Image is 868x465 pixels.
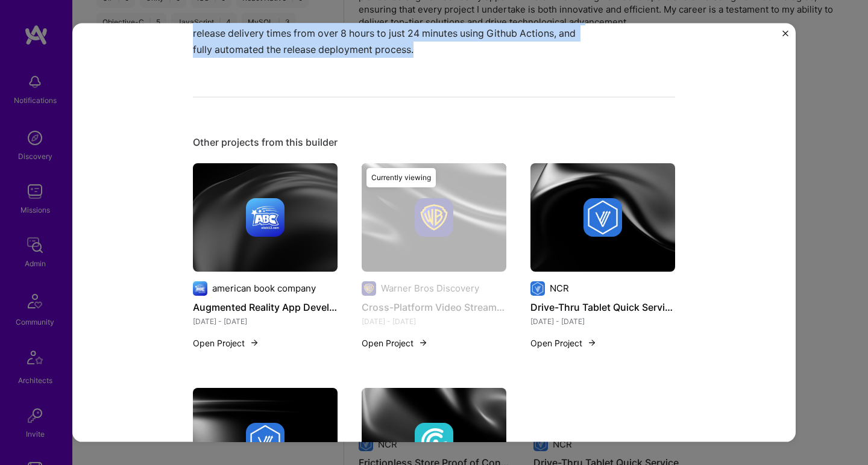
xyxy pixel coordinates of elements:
div: american book company [212,282,316,295]
img: Company logo [193,281,207,295]
img: cover [193,163,338,271]
img: Company logo [246,198,285,236]
button: Open Project [530,336,597,349]
img: arrow-right [418,338,428,348]
button: Open Project [362,336,428,349]
img: Company logo [583,198,622,236]
img: arrow-right [250,338,259,348]
img: cover [530,163,675,271]
img: Company logo [415,422,453,461]
div: Other projects from this builder [193,136,675,148]
img: arrow-right [587,338,597,348]
button: Open Project [193,336,259,349]
div: NCR [550,282,569,295]
img: cover [362,163,506,271]
div: [DATE] - [DATE] [193,314,338,327]
h4: Drive-Thru Tablet Quick Service [530,299,675,314]
div: Currently viewing [366,167,436,187]
div: [DATE] - [DATE] [530,314,675,327]
img: Company logo [530,281,545,295]
h4: Augmented Reality App Development [193,299,338,314]
img: Company logo [246,422,285,461]
button: Close [782,31,788,43]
